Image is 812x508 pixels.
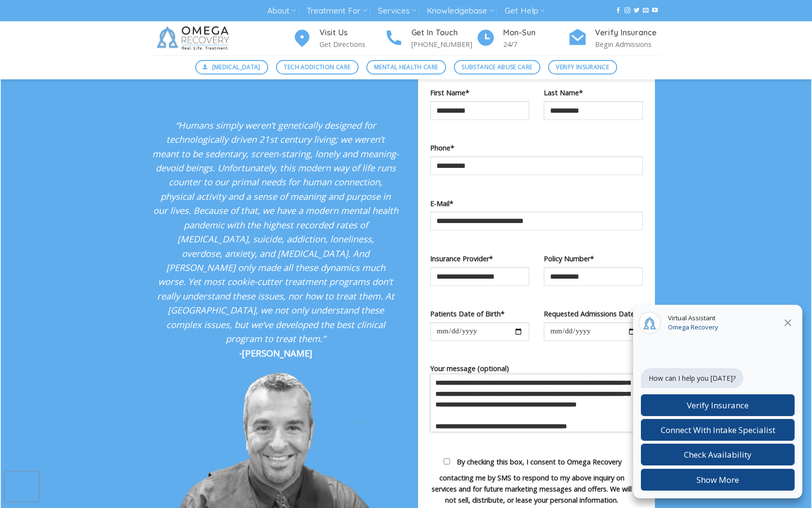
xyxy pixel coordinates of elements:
[544,87,643,98] label: Last Name*
[556,62,609,72] span: Verify Insurance
[595,27,660,39] h4: Verify Insurance
[411,39,476,50] p: [PHONE_NUMBER]
[319,39,384,50] p: Get Directions
[503,39,568,50] p: 24/7
[152,119,399,345] em: “Humans simply weren’t genetically designed for technologically driven 21st century living; we we...
[462,62,532,72] span: Substance Abuse Care
[239,347,312,359] strong: -[PERSON_NAME]
[292,27,384,50] a: Visit Us Get Directions
[378,2,416,20] a: Services
[432,457,632,505] span: By checking this box, I consent to Omega Recovery contacting me by SMS to respond to my above inq...
[430,308,529,319] label: Patients Date of Birth*
[615,7,621,14] a: Follow on Facebook
[430,87,529,98] label: First Name*
[427,2,493,20] a: Knowledgebase
[548,60,617,75] a: Verify Insurance
[652,7,658,14] a: Follow on YouTube
[319,27,384,39] h4: Visit Us
[643,7,649,14] a: Send us an email
[284,62,350,72] span: Tech Addiction Care
[430,374,643,432] textarea: Your message (optional)
[444,458,450,464] input: By checking this box, I consent to Omega Recovery contacting me by SMS to respond to my above inq...
[595,39,660,50] p: Begin Admissions
[634,7,639,14] a: Follow on Twitter
[430,253,529,264] label: Insurance Provider*
[430,363,643,439] label: Your message (optional)
[195,60,269,75] a: [MEDICAL_DATA]
[374,62,438,72] span: Mental Health Care
[212,62,261,72] span: [MEDICAL_DATA]
[503,27,568,39] h4: Mon-Sun
[267,2,296,20] a: About
[152,21,237,55] img: Omega Recovery
[544,308,643,319] label: Requested Admissions Date*
[366,60,446,75] a: Mental Health Care
[505,2,545,20] a: Get Help
[454,60,540,75] a: Substance Abuse Care
[384,27,476,50] a: Get In Touch [PHONE_NUMBER]
[276,60,359,75] a: Tech Addiction Care
[430,142,643,153] label: Phone*
[306,2,367,20] a: Treatment For
[411,27,476,39] h4: Get In Touch
[624,7,630,14] a: Follow on Instagram
[568,27,660,50] a: Verify Insurance Begin Admissions
[544,253,643,264] label: Policy Number*
[430,198,643,209] label: E-Mail*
